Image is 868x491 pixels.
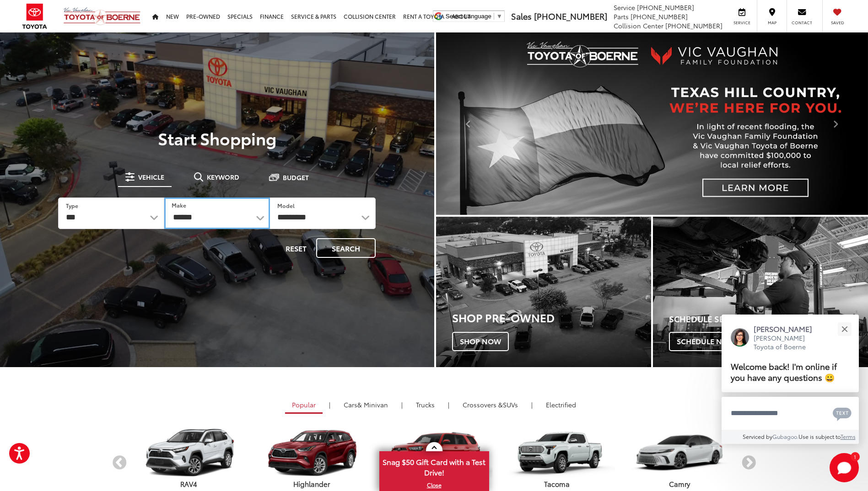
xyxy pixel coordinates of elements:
p: [PERSON_NAME] [754,324,821,334]
p: Highlander [250,479,373,489]
label: Type [66,202,78,209]
span: Use is subject to [798,432,841,440]
a: SUVs [456,397,525,412]
img: Toyota Camry [621,428,738,478]
span: Keyword [207,174,239,180]
span: [PHONE_NUMBER] [534,10,607,22]
button: Toggle Chat Window [830,453,859,482]
button: Click to view next picture. [803,51,868,197]
div: Toyota [653,217,868,367]
p: Tacoma [496,479,618,489]
div: Close[PERSON_NAME][PERSON_NAME] Toyota of BoerneWelcome back! I'm online if you have any question... [722,315,859,444]
img: Vic Vaughan Toyota of Boerne [63,7,141,26]
span: Schedule Now [669,332,743,351]
span: Service [614,3,635,12]
button: Search [316,238,376,258]
p: Start Shopping [38,129,396,147]
svg: Start Chat [830,453,859,482]
button: Close [835,319,854,339]
span: 1 [854,454,856,459]
span: Crossovers & [463,400,503,409]
label: Model [277,202,295,209]
button: Reset [278,238,314,258]
textarea: Type your message [722,397,859,430]
button: Next [741,455,757,471]
span: Parts [614,12,629,21]
span: Vehicle [138,174,164,180]
span: Serviced by [743,432,772,440]
img: Toyota Highlander [253,428,370,478]
p: RAV4 [128,479,250,489]
span: Collision Center [614,21,663,30]
a: Cars [337,397,395,412]
a: Trucks [409,397,442,412]
li: | [446,400,452,409]
span: Welcome back! I'm online if you have any questions 😀 [731,360,837,383]
span: Map [762,20,782,26]
span: Contact [792,20,812,26]
a: Popular [285,397,323,414]
li: | [327,400,333,409]
a: Gubagoo. [772,432,798,440]
a: Shop Pre-Owned Shop Now [436,217,651,367]
h4: Schedule Service [669,315,868,324]
button: Previous [112,455,128,471]
span: [PHONE_NUMBER] [631,12,688,21]
span: Sales [511,10,532,22]
span: [PHONE_NUMBER] [637,3,694,12]
p: [PERSON_NAME] Toyota of Boerne [754,334,821,352]
label: Make [172,201,186,209]
img: Toyota Tacoma [498,428,615,478]
span: Saved [827,20,847,26]
a: Schedule Service Schedule Now [653,217,868,367]
li: | [529,400,535,409]
span: [PHONE_NUMBER] [665,21,722,30]
span: Shop Now [452,332,509,351]
span: ▼ [496,13,502,20]
p: 4Runner [373,479,496,489]
span: & Minivan [357,400,388,409]
img: Toyota 4Runner [376,428,492,478]
a: Terms [841,432,856,440]
p: Camry [618,479,741,489]
button: Click to view previous picture. [436,51,501,197]
li: | [399,400,405,409]
span: Budget [283,174,309,181]
a: Electrified [539,397,583,412]
span: Snag $50 Gift Card with a Test Drive! [380,452,488,480]
span: Select Language [446,13,491,20]
span: Service [732,20,752,26]
img: Toyota RAV4 [130,428,247,478]
button: Chat with SMS [830,403,854,423]
h3: Shop Pre-Owned [452,311,651,323]
svg: Text [833,406,852,421]
div: Toyota [436,217,651,367]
